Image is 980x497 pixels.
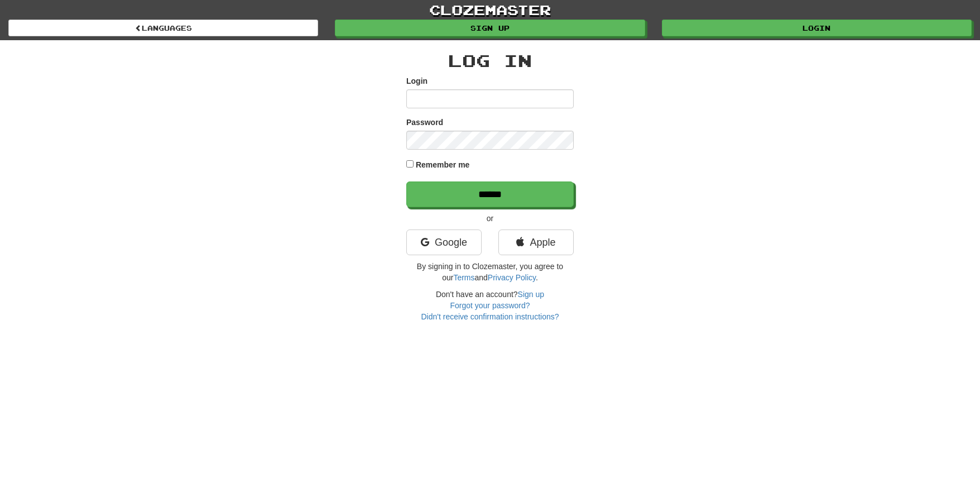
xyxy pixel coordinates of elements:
[518,290,544,299] a: Sign up
[406,75,427,87] label: Login
[406,230,482,255] a: Google
[421,312,559,321] a: Didn't receive confirmation instructions?
[406,261,574,283] p: By signing in to Clozemaster, you agree to our and .
[406,213,574,224] p: or
[406,51,574,70] h2: Log In
[498,230,574,255] a: Apple
[453,273,474,282] a: Terms
[450,301,530,310] a: Forgot your password?
[488,273,536,282] a: Privacy Policy
[406,117,443,128] label: Password
[662,20,972,36] a: Login
[335,20,645,36] a: Sign up
[406,289,574,322] div: Don't have an account?
[416,159,470,170] label: Remember me
[8,20,318,36] a: Languages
